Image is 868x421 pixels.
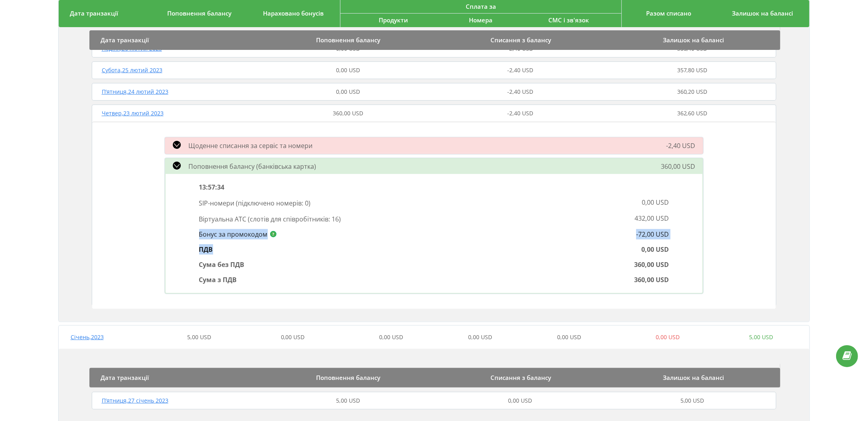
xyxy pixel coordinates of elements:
span: 0,00 USD [336,66,360,74]
span: 0,00 USD [468,333,492,341]
span: -2,40 USD [507,66,533,74]
span: Поповнення балансу [316,374,380,381]
span: Залишок на балансі [732,9,793,17]
span: Січень , 2023 [71,333,104,341]
span: Продукти [379,16,408,24]
span: Поповнення балансу [167,9,231,17]
span: Дата транзакції [101,374,149,381]
span: 0,00 USD [508,397,532,404]
span: Поповнення балансу [316,36,380,44]
span: Четвер , 23 лютий 2023 [102,109,164,117]
span: П’ятниця , 27 січень 2023 [102,397,168,404]
span: Віртуальна АТС [199,215,248,223]
span: слотів для співробітників: [250,215,330,223]
span: 362,60 USD [677,109,708,117]
span: SIP-номери [199,199,236,208]
span: -2,40 USD [666,141,695,150]
span: 0,00 USD [642,198,669,207]
span: Щоденне списання за сервіс та номери [189,141,313,150]
span: 0,00 USD [336,88,360,95]
span: 0,00 USD [379,333,403,341]
span: Бонус за промокодом [199,230,268,239]
span: ( [236,199,238,208]
span: 432,00 USD [635,214,669,223]
span: Залишок на балансі [663,374,724,381]
span: 360,00 USD [333,109,363,117]
span: 0,00 USD [281,333,305,341]
span: Дата транзакції [70,9,118,17]
span: 360,00 USD [661,162,695,171]
span: 5,00 USD [680,397,704,404]
span: Списання з балансу [490,36,551,44]
span: 0 ) [305,199,311,208]
span: Дата транзакції [101,36,149,44]
span: 0,00 USD [557,333,581,341]
span: 5,00 USD [336,397,360,404]
span: Сума з ПДВ [199,275,237,284]
span: 360,00 USD [634,260,669,269]
span: підключено номерів: [238,199,304,208]
span: 360,00 USD [634,275,669,284]
span: 13:57:34 [199,183,225,192]
span: ( [248,215,250,223]
span: Сума без ПДВ [199,260,245,269]
span: 0,00 USD [641,245,669,254]
span: 357,80 USD [677,66,708,74]
span: П’ятниця , 24 лютий 2023 [102,88,168,95]
span: 5,00 USD [187,333,211,341]
span: Разом списано [646,9,691,17]
span: Поповнення балансу (банківська картка) [189,162,316,171]
span: Нараховано бонусів [263,9,324,17]
span: 360,20 USD [677,88,708,95]
span: -2,40 USD [507,88,533,95]
span: СМС і зв'язок [548,16,589,24]
span: Залишок на балансі [663,36,724,44]
span: Номера [469,16,493,24]
span: -2,40 USD [507,109,533,117]
span: ПДВ [199,245,213,254]
span: 5,00 USD [749,333,773,341]
span: 16 ) [332,215,341,223]
span: Сплата за [466,2,496,10]
span: Списання з балансу [490,374,551,381]
span: -72,00 USD [636,230,669,239]
span: Субота , 25 лютий 2023 [102,66,162,74]
span: 0,00 USD [656,333,680,341]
